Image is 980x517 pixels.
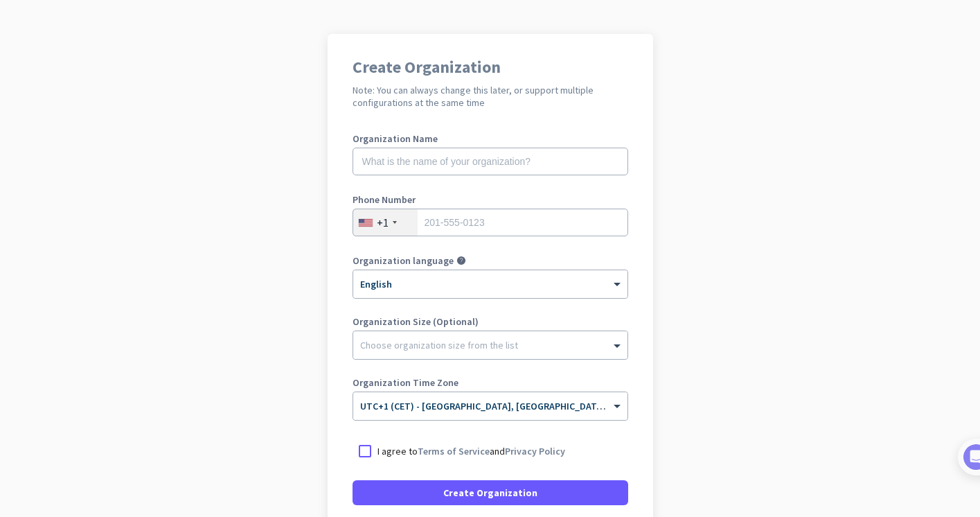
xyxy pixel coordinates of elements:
input: What is the name of your organization? [353,148,628,175]
h1: Create Organization [353,59,628,76]
label: Organization language [353,256,454,265]
label: Organization Name [353,134,628,143]
a: Privacy Policy [505,445,565,457]
label: Organization Size (Optional) [353,317,628,326]
a: Terms of Service [418,445,490,457]
label: Phone Number [353,195,628,204]
h2: Note: You can always change this later, or support multiple configurations at the same time [353,84,628,109]
input: 201-555-0123 [353,209,628,236]
p: I agree to and [377,444,565,458]
label: Organization Time Zone [353,378,628,387]
span: Create Organization [443,486,537,500]
button: Create Organization [353,480,628,505]
div: +1 [377,216,389,229]
i: help [456,256,466,265]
